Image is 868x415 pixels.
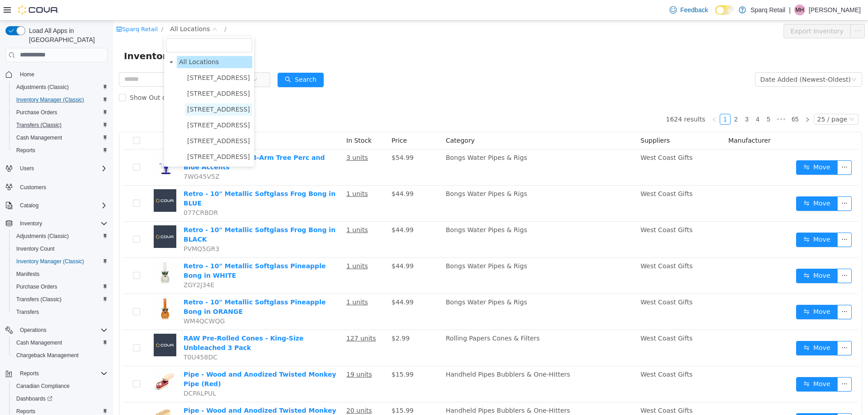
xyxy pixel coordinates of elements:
span: Reports [16,147,35,154]
a: Pipe - Wood and Anodized Twisted Monkey Pipe (Red) [71,350,223,367]
li: Previous Page [596,93,607,104]
span: [STREET_ADDRESS] [74,132,137,140]
u: 3 units [233,133,255,140]
a: Manifests [13,269,43,280]
button: Inventory Count [9,242,111,255]
img: Cova [18,5,59,14]
a: Adjustments (Classic) [13,82,72,93]
span: West Coast Gifts [528,242,580,249]
span: Home [16,69,108,80]
span: Inventory Manager (Classic) [13,94,108,105]
i: icon: caret-down [56,39,61,44]
td: Bongs Water Pipes & Rigs [329,273,524,309]
span: 340 Charlotte Street [72,114,139,126]
span: / [112,5,113,12]
span: In Stock [233,116,259,123]
div: 25 / page [704,93,734,103]
span: MH [796,5,804,15]
u: 1 units [233,169,255,177]
img: Retro - 10" Metallic Softglass Pineapple Bong in WHITE hero shot [41,241,63,263]
span: 24-809 Chemong Rd. [72,83,139,95]
span: Purchase Orders [13,107,108,118]
span: Users [16,163,108,174]
a: Purchase Orders [13,281,61,292]
button: Chargeback Management [9,349,111,362]
button: icon: ellipsis [724,140,739,154]
span: Category [333,116,362,123]
button: Adjustments (Classic) [9,81,111,93]
span: / [48,5,50,12]
span: [STREET_ADDRESS] [74,53,137,61]
a: Canadian Compliance [13,381,73,392]
img: Retro - 10" Metallic Softglass Pineapple Bong in ORANGE hero shot [41,277,63,299]
span: Reports [16,368,108,379]
span: Transfers (Classic) [16,296,61,303]
button: Users [16,163,38,174]
span: Manifests [16,270,39,278]
span: $44.99 [278,169,301,177]
button: Adjustments (Classic) [9,230,111,242]
img: iRie - 9" Bong with 8-Arm Tree Perc and Blue Accents hero shot [41,132,63,155]
span: Suppliers [528,116,557,123]
img: Pipe - Wood and Anodized Twisted Monkey Pipe (Red) hero shot [41,349,63,372]
li: 4 [639,93,650,104]
a: Transfers (Classic) [13,294,65,305]
i: icon: left [599,96,604,102]
span: West Coast Gifts [528,314,580,321]
li: 65 [675,93,689,104]
span: Inventory Count [13,243,108,254]
img: Retro - 10" Metallic Softglass Frog Bong in BLUE placeholder [41,168,63,191]
button: Inventory [2,217,111,230]
span: $15.99 [278,386,301,393]
a: Adjustments (Classic) [13,231,72,242]
a: Retro - 10" Metallic Softglass Frog Bong in BLACK [71,205,222,222]
li: Next Page [689,93,700,104]
u: 1 units [233,278,255,285]
input: Dark Mode [715,5,734,15]
span: Cash Management [13,132,108,143]
a: Feedback [666,1,712,19]
div: Date Added (Newest-Oldest) [647,52,738,65]
a: Home [16,69,38,80]
a: Purchase Orders [13,107,61,118]
span: DCPALPUL [71,369,103,376]
button: icon: swapMove [683,140,725,154]
button: Transfers [9,306,111,318]
button: icon: searchSearch [165,52,211,66]
p: [PERSON_NAME] [809,5,861,15]
span: West Coast Gifts [528,278,580,285]
a: Inventory Manager (Classic) [13,94,88,105]
a: 5 [651,93,660,103]
span: Manufacturer [615,116,658,123]
button: Transfers (Classic) [9,119,111,131]
button: Inventory Manager (Classic) [9,255,111,268]
span: Show Out of Stock [13,73,79,80]
a: Retro - 10" Metallic Softglass Frog Bong in BLUE [71,169,222,186]
span: Inventory [16,218,108,229]
span: $44.99 [278,205,301,213]
button: Inventory Manager (Classic) [9,93,111,106]
a: icon: shopSparq Retail [3,5,45,12]
span: Canadian Compliance [13,381,108,392]
span: Transfers (Classic) [13,120,108,131]
a: 65 [676,93,689,103]
span: 30 Kent St W A [72,98,139,111]
i: icon: down [736,96,741,102]
u: 127 units [233,314,263,321]
span: Inventory Manager (Classic) [16,96,84,103]
button: icon: swapMove [683,212,725,226]
button: Transfers (Classic) [9,293,111,306]
button: icon: swapMove [683,356,725,371]
a: 3 [629,93,639,103]
a: 2 [618,93,628,103]
td: Bongs Water Pipes & Rigs [329,165,524,201]
a: Cash Management [13,337,66,348]
button: icon: ellipsis [724,392,739,407]
a: iRie - 9" Bong with 8-Arm Tree Perc and Blue Accents [71,133,212,150]
span: 4-861 Lansdowne St W. [72,130,139,142]
button: Reports [16,368,42,379]
li: 2 [618,93,628,104]
span: [STREET_ADDRESS] [74,101,137,108]
span: Transfers [16,308,39,316]
span: 7WG45V5Z [71,152,107,159]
